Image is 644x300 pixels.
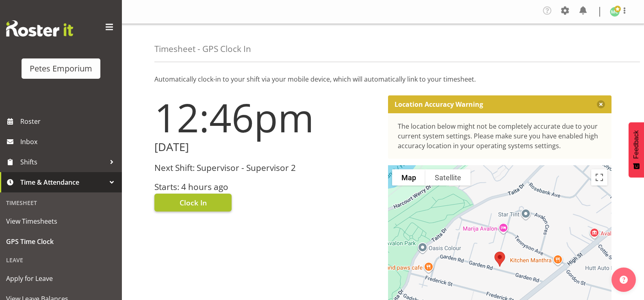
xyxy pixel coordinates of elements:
[20,136,118,148] span: Inbox
[154,182,378,192] h3: Starts: 4 hours ago
[154,194,232,212] button: Clock In
[2,268,120,289] a: Apply for Leave
[2,231,120,252] a: GPS Time Clock
[154,44,251,54] h4: Timesheet - GPS Clock In
[610,7,620,17] img: melissa-cowen2635.jpg
[154,141,378,153] h2: [DATE]
[6,272,116,285] span: Apply for Leave
[398,121,602,151] div: The location below might not be completely accurate due to your current system settings. Please m...
[20,115,118,127] span: Roster
[2,252,120,268] div: Leave
[2,194,120,211] div: Timesheet
[180,197,207,208] span: Clock In
[6,20,73,37] img: Rosterit website logo
[6,235,116,248] span: GPS Time Clock
[20,176,106,188] span: Time & Attendance
[395,100,483,108] p: Location Accuracy Warning
[392,169,425,186] button: Show street map
[425,169,471,186] button: Show satellite imagery
[2,211,120,231] a: View Timesheets
[20,156,106,168] span: Shifts
[154,163,378,173] h3: Next Shift: Supervisor - Supervisor 2
[6,215,116,227] span: View Timesheets
[633,130,640,159] span: Feedback
[629,122,644,177] button: Feedback - Show survey
[620,276,628,284] img: help-xxl-2.png
[597,100,605,108] button: Close message
[30,63,92,75] div: Petes Emporium
[154,74,611,84] p: Automatically clock-in to your shift via your mobile device, which will automatically link to you...
[154,95,378,139] h1: 12:46pm
[591,169,607,186] button: Toggle fullscreen view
